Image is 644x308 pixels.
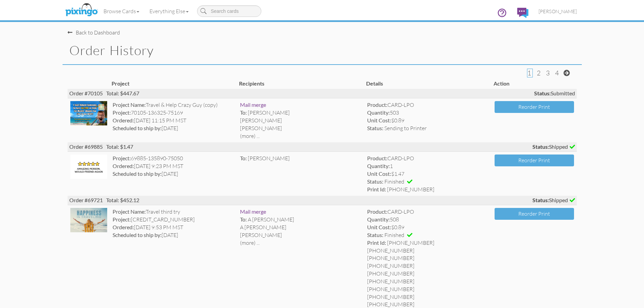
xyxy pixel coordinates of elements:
strong: Ordered: [113,163,134,169]
strong: Print Id: [367,239,386,246]
img: 136289-1-1759254336001-cbde9a723d496066-qa.jpg [70,101,108,125]
th: Project [110,78,237,89]
a: Everything Else [144,3,194,20]
div: (more) ... [240,132,362,140]
strong: Product: [367,155,387,161]
strong: Project: [113,109,131,116]
span: To: [240,216,247,222]
strong: Scheduled to ship by: [113,232,162,238]
strong: Print Id: [367,186,386,192]
span: To: [240,155,247,161]
div: Order #69885 [68,142,577,151]
strong: Project: [113,155,131,161]
strong: Project: [113,216,131,222]
span: [PERSON_NAME] [240,125,282,132]
div: CARD-LPO [367,101,489,109]
nav-back: Dashboard [68,22,577,37]
span: [PERSON_NAME] [240,232,282,238]
strong: Project Name: [113,101,146,108]
strong: Ordered: [113,224,134,230]
strong: Status: [367,178,383,185]
span: Submitted [534,90,575,97]
div: [DATE] 9:53 PM MST [113,223,235,231]
div: Mail merge [240,208,362,216]
span: Finished [384,178,404,185]
div: 1 [367,162,489,170]
strong: Ordered: [113,117,134,123]
strong: Quantity: [367,109,390,116]
span: A [PERSON_NAME] [248,216,294,223]
strong: Status: [532,197,549,203]
span: [PERSON_NAME] [240,117,282,124]
th: Recipients [237,78,365,89]
div: Order #69721 [68,196,577,205]
h1: Order History [69,43,582,57]
div: Order #70105 [68,89,577,98]
span: [PHONE_NUMBER] [387,186,434,193]
strong: Status: [367,232,383,238]
img: pixingo logo [64,2,99,19]
th: Action [492,78,577,89]
strong: Scheduled to ship by: [113,125,162,131]
span: [PHONE_NUMBER] [387,239,434,246]
div: 508 [367,216,489,223]
strong: Status: [532,143,549,150]
div: 69885-135890-75050 [113,155,235,162]
span: Total: $452.12 [106,197,139,203]
button: Reorder Print [495,101,574,113]
img: 135890-1-1758169321053-9f36789ede7e5230-qa.jpg [70,155,108,179]
div: Mail merge [240,101,362,109]
span: [PHONE_NUMBER] [367,247,489,255]
div: 70105-136325-75169 [113,109,235,117]
span: 4 [555,69,559,77]
div: $0.89 [367,117,489,124]
strong: Status: [367,125,383,131]
div: Travel third try [113,208,235,216]
span: Finished [384,232,404,238]
span: [PHONE_NUMBER] [367,293,489,301]
span: [PHONE_NUMBER] [367,254,489,262]
span: [PHONE_NUMBER] [367,285,489,293]
div: [DATE] 9:23 PM MST [113,162,235,170]
strong: Scheduled to ship by: [113,170,162,177]
span: [PERSON_NAME] [248,155,290,162]
div: $0.89 [367,223,489,231]
strong: Unit Cost: [367,224,391,230]
span: Shipped [532,143,575,151]
span: Sending to Printer [384,125,427,132]
a: Browse Cards [98,3,144,20]
span: 1 [527,69,531,77]
input: Search cards [197,5,261,17]
span: [PERSON_NAME] [539,8,577,14]
span: A [PERSON_NAME] [240,224,286,231]
span: [PERSON_NAME] [248,109,290,116]
div: 503 [367,109,489,117]
span: Shipped [532,196,575,204]
strong: Unit Cost: [367,117,391,123]
div: [DATE] 11:15 PM MST [113,117,235,124]
strong: Product: [367,208,387,215]
div: [CREDIT_CARD_NUMBER] [113,216,235,223]
div: Travel & Help Crazy Guy (copy) [113,101,235,109]
span: [PHONE_NUMBER] [367,262,489,270]
div: [DATE] [113,231,235,239]
div: [DATE] [113,124,235,132]
strong: Product: [367,101,387,108]
span: To: [240,109,247,116]
img: 135462-1-1758307223494-18093fdb8e43490f-qa.jpg [70,208,108,232]
div: (more) ... [240,239,362,247]
button: Reorder Print [495,208,574,220]
img: comments.svg [517,8,528,18]
strong: Project Name: [113,208,146,215]
span: Total: $447.67 [106,90,139,96]
a: [PERSON_NAME] [533,3,582,20]
strong: Unit Cost: [367,170,391,177]
span: 2 [537,69,541,77]
strong: Quantity: [367,216,390,222]
th: Details [364,78,492,89]
button: Reorder Print [495,155,574,166]
div: [DATE] [113,170,235,178]
div: CARD-LPO [367,155,489,162]
div: Back to Dashboard [68,29,120,37]
span: Total: $1.47 [106,143,133,150]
